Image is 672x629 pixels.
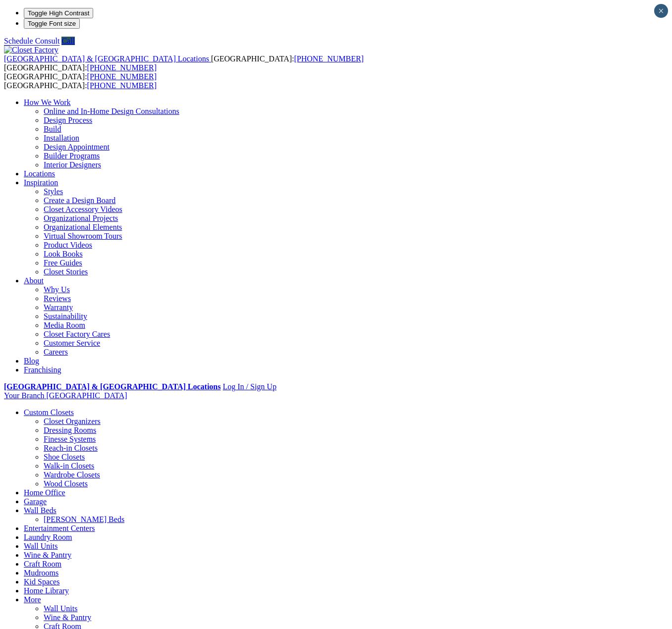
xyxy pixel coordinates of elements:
[24,357,39,365] a: Blog
[24,366,61,374] a: Franchising
[44,444,98,452] a: Reach-in Closets
[44,223,122,231] a: Organizational Elements
[44,321,85,329] a: Media Room
[24,524,95,532] a: Entertainment Centers
[87,81,157,90] a: [PHONE_NUMBER]
[87,63,157,72] a: [PHONE_NUMBER]
[4,54,364,72] span: [GEOGRAPHIC_DATA]: [GEOGRAPHIC_DATA]:
[24,18,80,29] button: Toggle Font size
[24,408,74,417] a: Custom Closets
[44,479,88,488] a: Wood Closets
[44,312,87,320] a: Sustainability
[294,54,363,63] a: [PHONE_NUMBER]
[4,54,209,63] span: [GEOGRAPHIC_DATA] & [GEOGRAPHIC_DATA] Locations
[44,515,124,524] a: [PERSON_NAME] Beds
[24,586,69,595] a: Home Library
[44,267,88,276] a: Closet Stories
[24,577,59,586] a: Kid Spaces
[44,303,73,312] a: Warranty
[24,595,41,604] a: More menu text will display only on big screen
[4,391,127,400] a: Your Branch [GEOGRAPHIC_DATA]
[28,20,76,27] span: Toggle Font size
[24,169,55,178] a: Locations
[24,551,71,559] a: Wine & Pantry
[87,72,157,81] a: [PHONE_NUMBER]
[44,330,110,338] a: Closet Factory Cares
[44,107,179,115] a: Online and In-Home Design Consultations
[44,196,115,205] a: Create a Design Board
[654,4,668,18] button: Close
[44,339,100,347] a: Customer Service
[44,462,94,470] a: Walk-in Closets
[24,533,72,541] a: Laundry Room
[44,116,92,124] a: Design Process
[4,382,221,391] a: [GEOGRAPHIC_DATA] & [GEOGRAPHIC_DATA] Locations
[24,569,58,577] a: Mudrooms
[4,46,58,54] img: Closet Factory
[44,125,61,133] a: Build
[44,426,96,434] a: Dressing Rooms
[4,391,44,400] span: Your Branch
[44,160,101,169] a: Interior Designers
[44,285,70,294] a: Why Us
[44,613,91,622] a: Wine & Pantry
[61,37,75,45] a: Call
[44,134,79,142] a: Installation
[24,560,61,568] a: Craft Room
[44,205,122,213] a: Closet Accessory Videos
[46,391,127,400] span: [GEOGRAPHIC_DATA]
[28,9,89,17] span: Toggle High Contrast
[44,417,101,425] a: Closet Organizers
[44,152,100,160] a: Builder Programs
[4,72,157,90] span: [GEOGRAPHIC_DATA]: [GEOGRAPHIC_DATA]:
[4,37,59,45] a: Schedule Consult
[44,348,68,356] a: Careers
[44,471,100,479] a: Wardrobe Closets
[24,497,47,506] a: Garage
[223,382,276,391] a: Log In / Sign Up
[44,187,63,196] a: Styles
[44,241,92,249] a: Product Videos
[44,250,83,258] a: Look Books
[44,259,82,267] a: Free Guides
[24,506,56,515] a: Wall Beds
[44,232,122,240] a: Virtual Showroom Tours
[24,178,58,187] a: Inspiration
[24,98,71,106] a: How We Work
[24,542,57,550] a: Wall Units
[44,604,77,613] a: Wall Units
[24,276,44,285] a: About
[24,8,93,18] button: Toggle High Contrast
[44,214,118,222] a: Organizational Projects
[44,435,96,443] a: Finesse Systems
[24,488,65,497] a: Home Office
[44,143,110,151] a: Design Appointment
[44,453,85,461] a: Shoe Closets
[44,294,71,303] a: Reviews
[4,54,211,63] a: [GEOGRAPHIC_DATA] & [GEOGRAPHIC_DATA] Locations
